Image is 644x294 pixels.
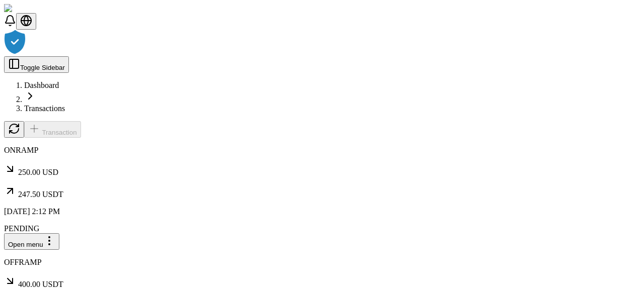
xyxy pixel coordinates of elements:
span: Toggle Sidebar [20,64,65,71]
img: ShieldPay Logo [4,4,64,13]
a: Dashboard [24,81,59,89]
button: Open menu [4,233,59,250]
button: Toggle Sidebar [4,56,69,73]
span: Open menu [8,241,43,248]
p: 247.50 USDT [4,185,640,199]
p: 400.00 USDT [4,275,640,289]
p: OFFRAMP [4,258,640,267]
span: Transaction [42,129,76,136]
p: 250.00 USD [4,163,640,177]
button: Transaction [24,121,81,138]
p: ONRAMP [4,146,640,155]
a: Transactions [24,104,65,113]
p: [DATE] 2:12 PM [4,207,640,216]
nav: breadcrumb [4,81,640,113]
div: PENDING [4,224,640,233]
